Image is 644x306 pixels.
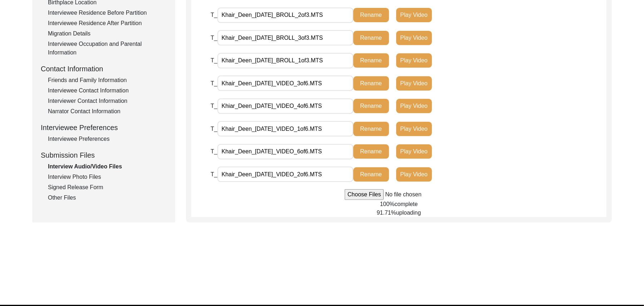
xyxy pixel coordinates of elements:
div: Migration Details [48,29,167,38]
div: Interviewee Preferences [41,122,167,133]
span: T_ [211,148,217,154]
span: T_ [211,57,217,63]
button: Play Video [396,76,432,91]
div: Narrator Contact Information [48,107,167,116]
button: Play Video [396,167,432,182]
button: Play Video [396,144,432,159]
button: Rename [353,144,389,159]
button: Play Video [396,99,432,113]
button: Rename [353,167,389,182]
div: Interviewee Contact Information [48,86,167,95]
div: Submission Files [41,150,167,161]
button: Rename [353,8,389,22]
div: Interviewee Occupation and Parental Information [48,40,167,57]
span: T_ [211,12,217,18]
button: Rename [353,122,389,136]
button: Play Video [396,53,432,68]
button: Play Video [396,122,432,136]
div: Friends and Family Information [48,76,167,85]
span: complete [395,201,418,207]
span: T_ [211,80,217,86]
span: 91.71% [377,210,396,216]
button: Rename [353,53,389,68]
div: Interviewer Contact Information [48,97,167,105]
button: Rename [353,76,389,91]
div: Interview Audio/Video Files [48,162,167,171]
div: Interviewee Preferences [48,135,167,143]
div: Interview Photo Files [48,173,167,181]
button: Rename [353,31,389,45]
div: Interviewee Residence Before Partition [48,9,167,17]
span: T_ [211,35,217,41]
div: Signed Release Form [48,183,167,192]
span: 100% [380,201,395,207]
div: Other Files [48,193,167,202]
span: T_ [211,126,217,132]
span: T_ [211,103,217,109]
button: Rename [353,99,389,113]
div: Interviewee Residence After Partition [48,19,167,28]
span: T_ [211,171,217,177]
div: Contact Information [41,63,167,74]
button: Play Video [396,31,432,45]
button: Play Video [396,8,432,22]
span: uploading [396,210,421,216]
